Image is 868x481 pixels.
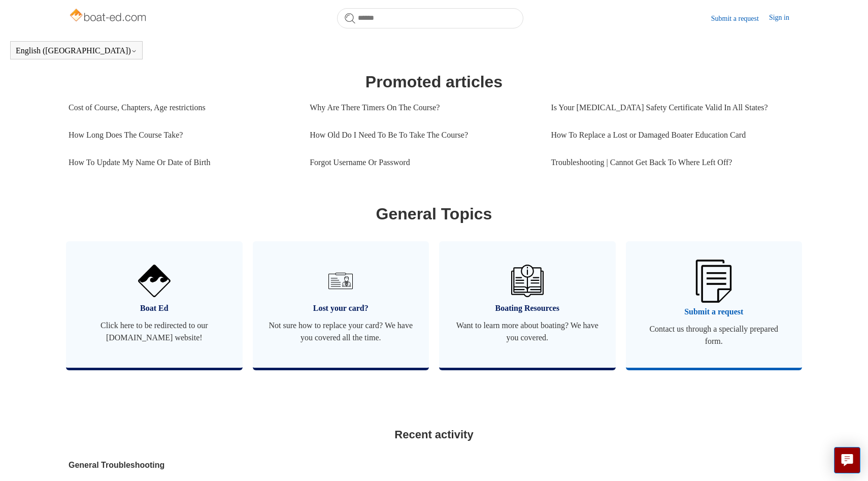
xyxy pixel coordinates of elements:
[551,94,792,121] a: Is Your [MEDICAL_DATA] Safety Certificate Valid In All States?
[69,426,799,443] h2: Recent activity
[81,302,227,314] span: Boat Ed
[81,319,227,344] span: Click here to be redirected to our [DOMAIN_NAME] website!
[834,447,860,473] button: Live chat
[454,302,600,314] span: Boating Resources
[310,94,536,121] a: Why Are There Timers On The Course?
[69,70,799,94] h1: Promoted articles
[69,6,149,26] img: Boat-Ed Help Center home page
[439,241,616,368] a: Boating Resources Want to learn more about boating? We have you covered.
[310,121,536,149] a: How Old Do I Need To Be To Take The Course?
[268,319,414,344] span: Not sure how to replace your card? We have you covered all the time.
[69,149,294,176] a: How To Update My Name Or Date of Birth
[711,13,769,24] a: Submit a request
[310,149,536,176] a: Forgot Username Or Password
[324,265,357,297] img: 01HZPCYVT14CG9T703FEE4SFXC
[551,149,792,176] a: Troubleshooting | Cannot Get Back To Where Left Off?
[253,241,429,368] a: Lost your card? Not sure how to replace your card? We have you covered all the time.
[69,94,294,121] a: Cost of Course, Chapters, Age restrictions
[69,459,580,471] a: General Troubleshooting
[641,323,787,347] span: Contact us through a specially prepared form.
[69,202,799,226] h1: General Topics
[268,302,414,314] span: Lost your card?
[16,46,137,55] button: English ([GEOGRAPHIC_DATA])
[551,121,792,149] a: How To Replace a Lost or Damaged Boater Education Card
[454,319,600,344] span: Want to learn more about boating? We have you covered.
[641,306,787,318] span: Submit a request
[626,241,803,368] a: Submit a request Contact us through a specially prepared form.
[337,8,523,28] input: Search
[66,241,243,368] a: Boat Ed Click here to be redirected to our [DOMAIN_NAME] website!
[69,121,294,149] a: How Long Does The Course Take?
[511,265,544,297] img: 01HZPCYVZMCNPYXCC0DPA2R54M
[769,12,799,24] a: Sign in
[138,265,171,297] img: 01HZPCYVNCVF44JPJQE4DN11EA
[696,260,731,302] img: 01HZPCYW3NK71669VZTW7XY4G9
